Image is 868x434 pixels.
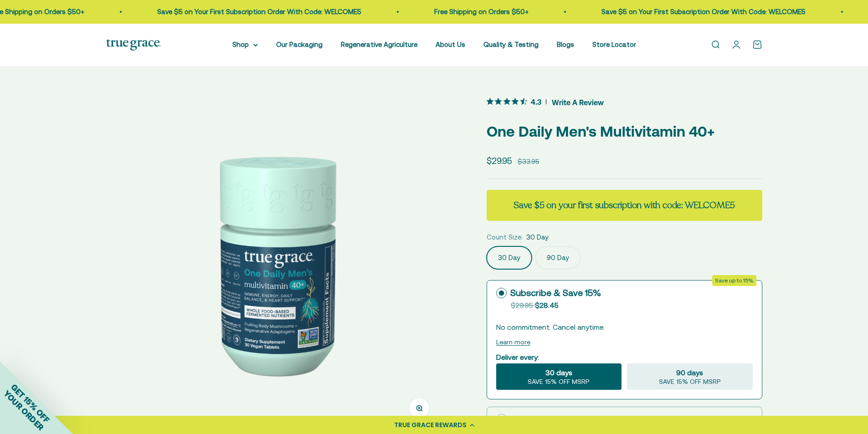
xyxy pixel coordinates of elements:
button: 4.3 out 5 stars rating in total 3 reviews. Jump to reviews. [487,95,604,109]
span: 4.3 [531,97,541,106]
compare-at-price: $33.95 [518,156,539,167]
span: YOUR ORDER [2,388,46,432]
img: One Daily Men's 40+ Multivitamin [106,95,443,432]
span: 30 Day [526,232,549,243]
p: Save $5 on Your First Subscription Order With Code: WELCOME5 [156,6,360,17]
a: Quality & Testing [483,41,539,48]
strong: Save $5 on your first subscription with code: WELCOME5 [514,199,735,211]
sale-price: $29.95 [487,154,512,168]
a: Regenerative Agriculture [341,41,417,48]
span: Write A Review [552,95,604,109]
p: Save $5 on Your First Subscription Order With Code: WELCOME5 [601,6,805,17]
a: Free Shipping on Orders $50+ [433,8,528,15]
a: Our Packaging [276,41,323,48]
span: GET 15% OFF [9,382,51,424]
a: About Us [436,41,465,48]
summary: Shop [232,39,258,50]
p: One Daily Men's Multivitamin 40+ [487,120,762,143]
legend: Count Size: [487,232,523,243]
a: Store Locator [592,41,636,48]
a: Blogs [557,41,574,48]
div: TRUE GRACE REWARDS [394,420,467,430]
